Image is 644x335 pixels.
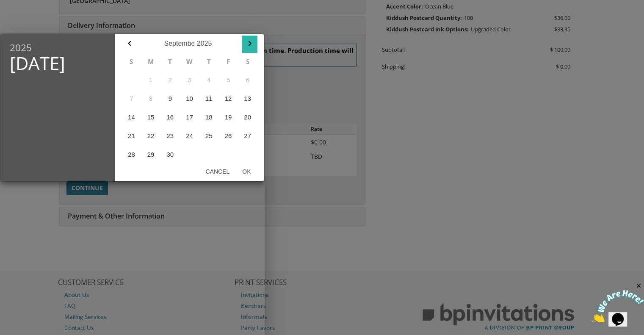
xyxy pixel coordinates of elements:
[122,108,141,127] button: 14
[160,89,180,108] button: 9
[141,127,160,145] button: 22
[238,89,257,108] button: 13
[238,108,257,127] button: 20
[227,57,230,66] abbr: Friday
[168,57,172,66] abbr: Tuesday
[199,164,236,179] button: Cancel
[130,57,133,66] abbr: Sunday
[10,42,105,53] span: 2025
[180,89,199,108] button: 10
[199,89,218,108] button: 11
[199,127,218,145] button: 25
[218,127,238,145] button: 26
[122,127,141,145] button: 21
[238,127,257,145] button: 27
[186,57,193,66] abbr: Wednesday
[218,89,238,108] button: 12
[160,108,180,127] button: 16
[10,53,105,73] span: [DATE]
[141,145,160,164] button: 29
[160,145,180,164] button: 30
[199,108,218,127] button: 18
[246,57,249,66] abbr: Saturday
[591,282,644,322] iframe: chat widget
[122,145,141,164] button: 28
[148,57,154,66] abbr: Monday
[236,164,257,179] button: Ok
[180,127,199,145] button: 24
[207,57,211,66] abbr: Thursday
[180,108,199,127] button: 17
[218,108,238,127] button: 19
[160,127,180,145] button: 23
[141,108,160,127] button: 15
